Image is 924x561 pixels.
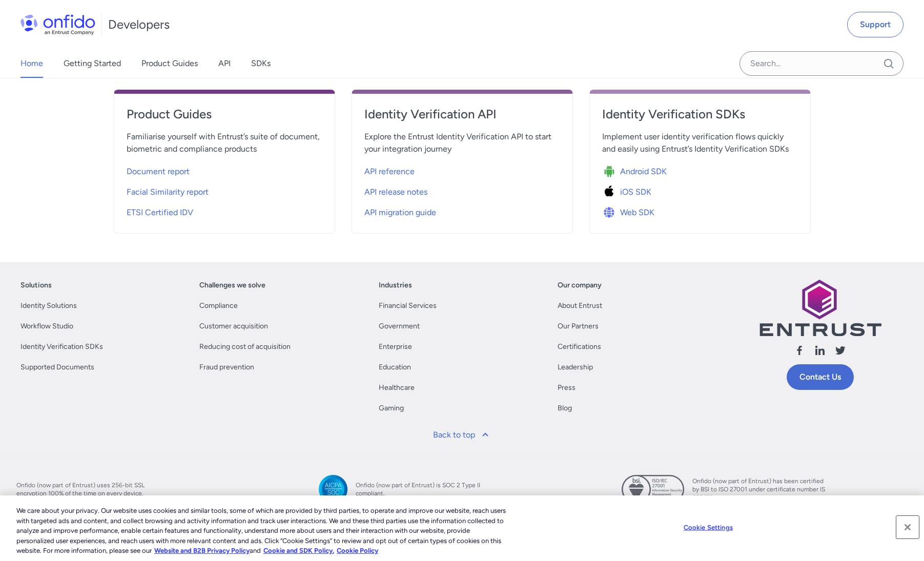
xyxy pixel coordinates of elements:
[20,49,43,78] a: Home
[127,159,322,180] a: Document report
[814,344,826,360] a: Follow us linkedin
[127,106,322,131] a: Product Guides
[364,206,436,219] span: API migration guide
[602,164,620,179] img: Icon Android SDK
[154,547,250,554] a: More information about our cookie policy., opens in a new tab
[602,106,798,122] h4: Identity Verification SDKs
[364,106,560,122] h4: Identity Verification API
[834,344,847,357] svg: Follow us X (Twitter)
[379,402,404,414] a: Gaming
[199,320,268,333] a: Customer acquisition
[141,49,198,78] a: Product Guides
[740,51,904,76] input: Onfido search input field
[793,344,806,360] a: Follow us facebook
[379,279,412,292] a: Industries
[558,361,593,373] a: Leadership
[620,206,654,219] span: Web SDK
[364,186,427,198] span: API release notes
[602,180,798,200] a: Icon iOS SDKiOS SDK
[127,165,190,178] span: Document report
[379,300,437,312] a: Financial Services
[127,186,209,198] span: Facial Similarity report
[127,180,322,200] a: Facial Similarity report
[558,300,602,312] a: About Entrust
[251,49,271,78] a: SDKs
[364,106,560,131] a: Identity Verification API
[558,320,599,333] a: Our Partners
[602,200,798,221] a: Icon Web SDKWeb SDK
[787,364,854,390] a: Contact Us
[20,341,103,353] a: Identity Verification SDKs
[364,159,560,180] a: API reference
[263,547,334,554] a: Cookie and SDK Policy.
[364,200,560,221] a: API migration guide
[793,344,806,357] svg: Follow us facebook
[558,341,601,353] a: Certifications
[64,49,121,78] a: Getting Started
[427,423,498,447] a: Back to top
[16,506,508,556] div: We care about your privacy. Our website uses cookies and similar tools, some of which are provide...
[218,49,231,78] a: API
[814,344,826,357] svg: Follow us linkedin
[834,344,847,360] a: Follow us X (Twitter)
[127,106,322,122] h4: Product Guides
[847,12,904,37] a: Support
[602,159,798,180] a: Icon Android SDKAndroid SDK
[16,481,150,497] span: Onfido (now part of Entrust) uses 256-bit SSL encryption 100% of the time on every device.
[602,185,620,199] img: Icon iOS SDK
[379,361,411,373] a: Education
[602,205,620,220] img: Icon Web SDK
[379,382,415,394] a: Healthcare
[558,279,602,292] a: Our company
[620,165,667,178] span: Android SDK
[20,320,73,333] a: Workflow Studio
[108,16,170,33] h1: Developers
[692,477,826,502] span: Onfido (now part of Entrust) has been certified by BSI to ISO 27001 under certificate number IS 6...
[356,481,489,497] span: Onfido (now part of Entrust) is SOC 2 Type II compliant.
[379,341,412,353] a: Enterprise
[364,131,560,155] span: Explore the Entrust Identity Verification API to start your integration journey
[199,361,254,373] a: Fraud prevention
[127,200,322,221] a: ETSI Certified IDV
[364,180,560,200] a: API release notes
[622,475,684,504] img: ISO 27001 certified
[20,279,52,292] a: Solutions
[20,361,94,373] a: Supported Documents
[676,517,740,538] button: Cookie Settings
[319,475,347,504] img: SOC 2 Type II compliant
[379,320,420,333] a: Government
[620,186,651,198] span: iOS SDK
[127,206,193,219] span: ETSI Certified IDV
[602,131,798,155] span: Implement user identity verification flows quickly and easily using Entrust’s Identity Verificati...
[558,402,572,414] a: Blog
[337,547,378,554] a: Cookie Policy
[558,382,576,394] a: Press
[364,165,415,178] span: API reference
[602,106,798,131] a: Identity Verification SDKs
[896,516,919,538] button: Close
[199,279,265,292] a: Challenges we solve
[199,300,238,312] a: Compliance
[20,300,77,312] a: Identity Solutions
[199,341,291,353] a: Reducing cost of acquisition
[20,14,95,35] img: Onfido Logo
[127,131,322,155] span: Familiarise yourself with Entrust’s suite of document, biometric and compliance products
[758,279,881,336] img: Entrust logo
